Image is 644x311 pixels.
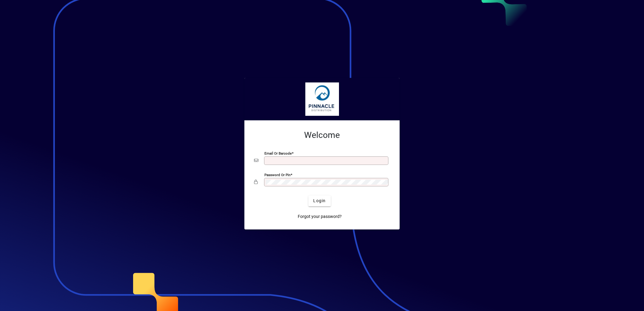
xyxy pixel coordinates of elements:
mat-label: Email or Barcode [264,151,292,155]
button: Login [308,196,330,206]
span: Login [313,198,326,204]
a: Forgot your password? [295,211,344,222]
mat-label: Password or Pin [264,172,290,177]
h2: Welcome [254,130,390,140]
span: Forgot your password? [298,213,342,220]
